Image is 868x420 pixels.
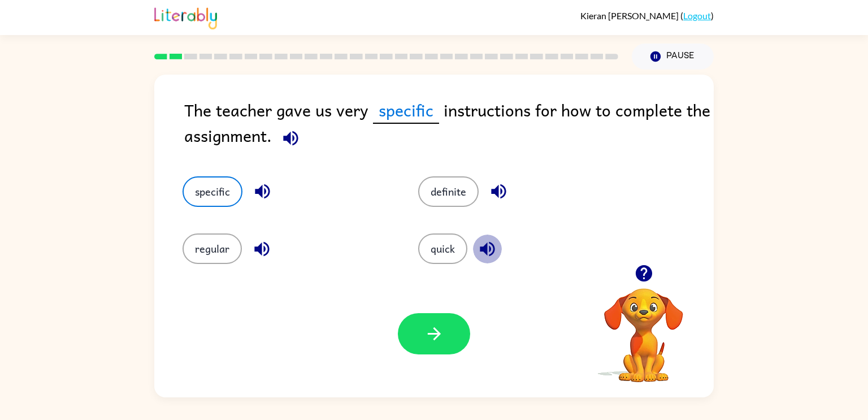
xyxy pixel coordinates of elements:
[418,233,467,264] button: quick
[683,10,711,21] a: Logout
[373,97,439,124] span: specific
[183,176,242,207] button: specific
[587,271,700,384] video: Your browser must support playing .mp4 files to use Literably. Please try using another browser.
[418,176,479,207] button: definite
[632,44,714,70] button: Pause
[580,10,714,21] div: ( )
[184,97,714,154] div: The teacher gave us very instructions for how to complete the assignment.
[580,10,680,21] span: Kieran [PERSON_NAME]
[154,5,217,29] img: Literably
[183,233,242,264] button: regular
